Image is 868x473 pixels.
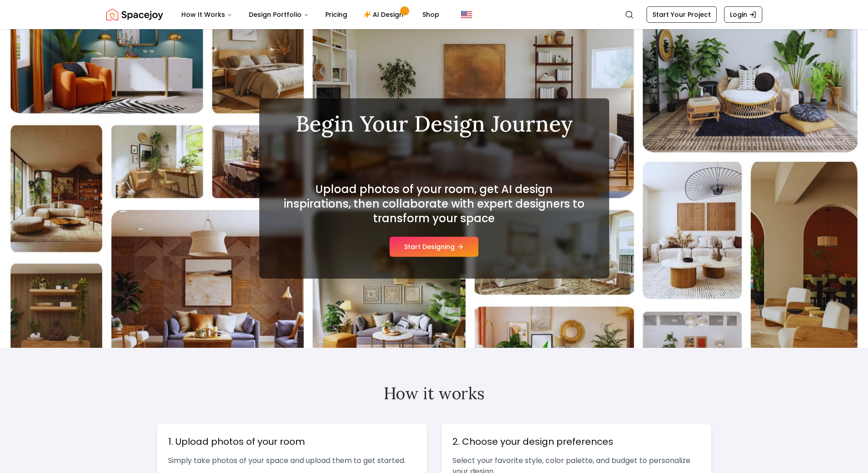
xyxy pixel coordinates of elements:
[356,5,413,24] a: AI Design
[106,5,163,24] img: Spacejoy Logo
[281,182,587,226] h2: Upload photos of your room, get AI design inspirations, then collaborate with expert designers to...
[174,5,240,24] button: How It Works
[241,5,316,24] button: Design Portfolio
[168,455,416,466] p: Simply take photos of your space and upload them to get started.
[724,6,762,23] a: Login
[174,5,447,24] nav: Main
[415,5,447,24] a: Shop
[390,237,478,257] button: Start Designing
[157,384,711,402] h2: How it works
[461,9,472,20] img: United States
[452,435,700,448] h3: 2. Choose your design preferences
[168,435,416,448] h3: 1. Upload photos of your room
[106,5,163,24] a: Spacejoy
[318,5,354,24] a: Pricing
[647,6,717,23] a: Start Your Project
[281,113,587,135] h1: Begin Your Design Journey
